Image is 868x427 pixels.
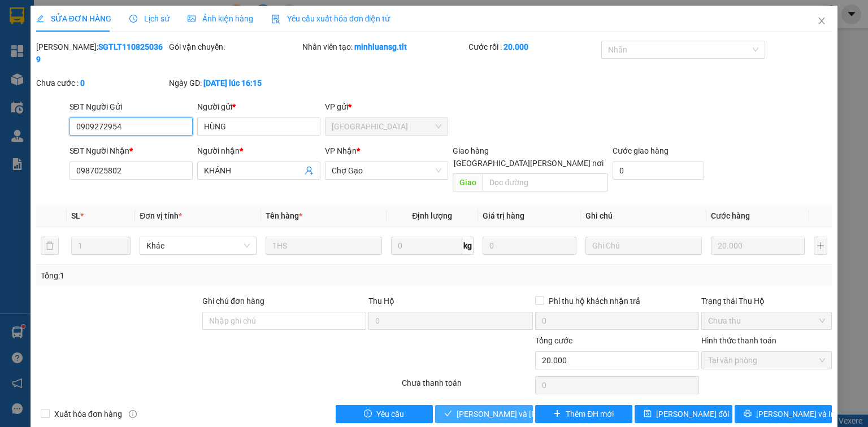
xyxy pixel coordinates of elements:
[188,15,196,23] span: picture
[354,42,407,51] b: minhluansg.tlt
[41,269,336,282] div: Tổng: 1
[806,6,837,37] button: Close
[535,405,633,423] button: plusThêm ĐH mới
[814,237,827,255] button: plus
[453,173,483,191] span: Giao
[483,173,608,191] input: Dọc đường
[169,77,300,89] div: Ngày GD:
[169,41,300,53] div: Gói vận chuyển:
[188,14,253,23] span: Ảnh kiện hàng
[36,77,167,89] div: Chưa cước :
[36,42,163,64] b: SGTLT1108250369
[146,237,249,254] span: Khác
[36,14,111,23] span: SỬA ĐƠN HÀNG
[483,237,576,255] input: 0
[332,162,441,179] span: Chợ Gạo
[613,146,669,155] label: Cước giao hàng
[756,408,835,420] span: [PERSON_NAME] và In
[302,41,466,53] div: Nhân viên tạo:
[585,237,702,255] input: Ghi Chú
[701,295,832,307] div: Trạng thái Thu Hộ
[129,14,170,23] span: Lịch sử
[435,405,533,423] button: check[PERSON_NAME] và [PERSON_NAME] hàng
[449,157,608,169] span: [GEOGRAPHIC_DATA][PERSON_NAME] nơi
[581,205,706,227] th: Ghi chú
[711,237,805,255] input: 0
[453,146,489,155] span: Giao hàng
[711,211,750,220] span: Cước hàng
[468,41,599,53] div: Cước rồi :
[462,237,474,255] span: kg
[444,409,452,419] span: check
[332,118,441,135] span: Sài Gòn
[129,410,137,418] span: info-circle
[613,162,704,180] input: Cước giao hàng
[70,145,193,157] div: SĐT Người Nhận
[457,408,609,420] span: [PERSON_NAME] và [PERSON_NAME] hàng
[36,15,44,23] span: edit
[203,79,262,88] b: [DATE] lúc 16:15
[368,297,394,306] span: Thu Hộ
[744,409,752,419] span: printer
[566,408,614,420] span: Thêm ĐH mới
[202,312,366,330] input: Ghi chú đơn hàng
[544,295,645,307] span: Phí thu hộ khách nhận trả
[80,79,85,88] b: 0
[202,297,264,306] label: Ghi chú đơn hàng
[140,211,182,220] span: Đơn vị tính
[197,145,320,157] div: Người nhận
[708,312,825,329] span: Chưa thu
[504,42,528,51] b: 20.000
[271,15,280,24] img: icon
[635,405,732,423] button: save[PERSON_NAME] đổi
[656,408,729,420] span: [PERSON_NAME] đổi
[266,237,382,255] input: VD: Bàn, Ghế
[50,408,127,420] span: Xuất hóa đơn hàng
[36,41,167,66] div: [PERSON_NAME]:
[401,377,533,396] div: Chưa thanh toán
[271,14,390,23] span: Yêu cầu xuất hóa đơn điện tử
[412,211,452,220] span: Định lượng
[197,101,320,113] div: Người gửi
[325,101,448,113] div: VP gửi
[553,409,561,419] span: plus
[336,405,433,423] button: exclamation-circleYêu cầu
[817,16,826,25] span: close
[70,101,193,113] div: SĐT Người Gửi
[129,15,137,23] span: clock-circle
[266,211,302,220] span: Tên hàng
[644,409,652,419] span: save
[305,166,314,175] span: user-add
[364,409,372,419] span: exclamation-circle
[535,336,572,345] span: Tổng cước
[376,408,404,420] span: Yêu cầu
[701,336,776,345] label: Hình thức thanh toán
[483,211,524,220] span: Giá trị hàng
[735,405,832,423] button: printer[PERSON_NAME] và In
[325,146,357,155] span: VP Nhận
[708,352,825,369] span: Tại văn phòng
[71,211,80,220] span: SL
[41,237,59,255] button: delete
